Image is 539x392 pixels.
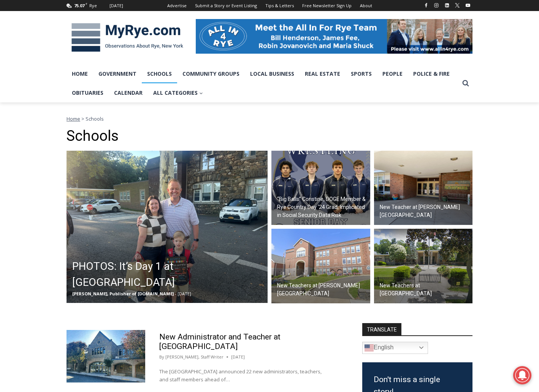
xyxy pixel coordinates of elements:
[277,195,368,219] h2: “Big Balls” Coristine, DOGE Member & Rye Country Day ‘24 Grad, Implicated in Social Security Data...
[159,354,164,360] span: By
[159,368,328,384] p: The [GEOGRAPHIC_DATA] announced 22 new administrators, teachers, and staff members ahead of…
[463,1,472,10] a: YouTube
[67,115,472,123] nav: Breadcrumbs
[72,258,266,290] h2: PHOTOS: It’s Day 1 at [GEOGRAPHIC_DATA]
[142,64,177,83] a: Schools
[432,1,441,10] a: Instagram
[67,115,80,122] a: Home
[271,151,370,225] a: “Big Balls” Coristine, DOGE Member & Rye Country Day ‘24 Grad, Implicated in Social Security Data...
[380,203,471,219] h2: New Teacher at [PERSON_NAME][GEOGRAPHIC_DATA]
[165,354,224,360] a: [PERSON_NAME], Staff Writer
[159,332,281,351] a: New Administrator and Teacher at [GEOGRAPHIC_DATA]
[362,342,428,354] a: English
[153,89,203,97] span: All Categories
[148,83,208,102] a: All Categories
[67,83,109,102] a: Obituaries
[196,19,472,53] img: All in for Rye
[300,64,346,83] a: Real Estate
[67,151,268,303] img: (PHOTO: Henry arrived for his first day of Kindergarten at Midland Elementary School. He likes cu...
[67,64,459,103] nav: Primary Navigation
[81,115,84,122] span: >
[231,354,245,360] time: [DATE]
[86,2,87,6] span: F
[89,2,97,9] div: Rye
[86,115,104,122] span: Schools
[177,64,245,83] a: Community Groups
[459,76,472,90] button: View Search Form
[374,151,473,225] img: (PHOTO: The Osborn Elementary School. File photo, 2020.)
[93,64,142,83] a: Government
[277,282,368,298] h2: New Teachers at [PERSON_NAME][GEOGRAPHIC_DATA]
[408,64,455,83] a: Police & Fire
[442,1,452,10] a: Linkedin
[271,229,370,303] a: New Teachers at [PERSON_NAME][GEOGRAPHIC_DATA]
[178,291,191,296] span: [DATE]
[271,151,370,225] img: (PHOTO: 2024 graduate from Rye Country Day School Edward Coristine (far right in photo) is part o...
[175,291,176,296] span: -
[380,282,471,298] h2: New Teachers at [GEOGRAPHIC_DATA]
[422,1,431,10] a: Facebook
[346,64,377,83] a: Sports
[67,64,93,83] a: Home
[377,64,408,83] a: People
[67,18,188,57] img: MyRye.com
[362,323,401,335] strong: TRANSLATE
[453,1,462,10] a: X
[67,127,472,145] h1: Schools
[365,343,374,352] img: en
[374,229,473,303] img: (PHOTO: Midland Elementary School.)
[109,2,123,9] div: [DATE]
[374,151,473,225] a: New Teacher at [PERSON_NAME][GEOGRAPHIC_DATA]
[72,291,174,296] span: [PERSON_NAME], Publisher of [DOMAIN_NAME]
[374,229,473,303] a: New Teachers at [GEOGRAPHIC_DATA]
[67,151,268,303] a: PHOTOS: It’s Day 1 at [GEOGRAPHIC_DATA] [PERSON_NAME], Publisher of [DOMAIN_NAME] - [DATE]
[67,330,145,382] img: (PHOTO: Rye Middle School. File photo.)
[74,3,84,8] span: 75.07
[109,83,148,102] a: Calendar
[271,229,370,303] img: (PHOTO: Milton Elementary School.)
[245,64,300,83] a: Local Business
